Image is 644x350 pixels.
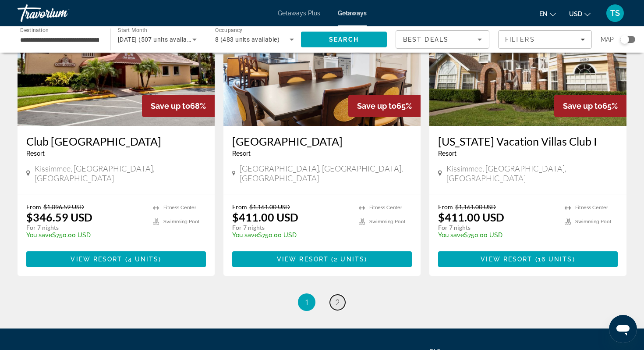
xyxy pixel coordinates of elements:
[249,203,290,211] span: $1,161.00 USD
[232,135,412,148] a: [GEOGRAPHIC_DATA]
[26,135,206,148] a: Club [GEOGRAPHIC_DATA]
[446,164,618,183] span: Kissimmee, [GEOGRAPHIC_DATA], [GEOGRAPHIC_DATA]
[26,150,45,157] span: Resort
[438,232,464,239] span: You save
[26,224,144,232] p: For 7 nights
[569,7,591,20] button: Change currency
[232,232,258,239] span: You save
[338,10,367,17] a: Getaways
[348,95,421,117] div: 65%
[610,9,620,18] span: TS
[240,164,412,183] span: [GEOGRAPHIC_DATA], [GEOGRAPHIC_DATA], [GEOGRAPHIC_DATA]
[554,95,626,117] div: 65%
[609,315,637,343] iframe: Button to launch messaging window
[26,251,206,267] button: View Resort(4 units)
[455,203,496,211] span: $1,161.00 USD
[71,256,122,263] span: View Resort
[505,36,535,43] span: Filters
[403,36,449,43] span: Best Deals
[438,135,618,148] a: [US_STATE] Vacation Villas Club I
[498,30,592,49] button: Filters
[278,10,320,17] a: Getaways Plus
[539,11,548,18] span: en
[26,211,92,224] p: $346.59 USD
[43,203,84,211] span: $1,096.59 USD
[539,7,556,20] button: Change language
[438,232,556,239] p: $750.00 USD
[563,101,602,111] span: Save up to
[403,34,482,45] mat-select: Sort by
[232,232,350,239] p: $750.00 USD
[118,36,198,43] span: [DATE] (507 units available)
[26,232,52,239] span: You save
[301,32,387,47] button: Search
[532,256,575,263] span: ( )
[438,224,556,232] p: For 7 nights
[538,256,573,263] span: 16 units
[304,297,309,307] span: 1
[277,256,329,263] span: View Resort
[232,211,298,224] p: $411.00 USD
[438,150,456,157] span: Resort
[334,256,364,263] span: 2 units
[369,219,405,225] span: Swimming Pool
[232,251,412,267] button: View Resort(2 units)
[438,211,504,224] p: $411.00 USD
[575,219,611,225] span: Swimming Pool
[329,256,367,263] span: ( )
[481,256,532,263] span: View Resort
[438,203,453,211] span: From
[335,297,340,307] span: 2
[232,203,247,211] span: From
[329,36,359,43] span: Search
[357,101,396,111] span: Save up to
[163,219,199,225] span: Swimming Pool
[601,33,614,46] span: Map
[575,205,608,211] span: Fitness Center
[163,205,196,211] span: Fitness Center
[604,4,626,22] button: User Menu
[20,35,99,45] input: Select destination
[18,293,626,311] nav: Pagination
[20,27,49,33] span: Destination
[151,101,190,111] span: Save up to
[215,36,280,43] span: 8 (483 units available)
[438,251,618,267] button: View Resort(16 units)
[35,164,206,183] span: Kissimmee, [GEOGRAPHIC_DATA], [GEOGRAPHIC_DATA]
[142,95,215,117] div: 68%
[369,205,402,211] span: Fitness Center
[123,256,162,263] span: ( )
[232,224,350,232] p: For 7 nights
[569,11,582,18] span: USD
[118,27,147,33] span: Start Month
[18,2,105,25] a: Travorium
[128,256,159,263] span: 4 units
[26,232,144,239] p: $750.00 USD
[26,203,41,211] span: From
[215,27,243,33] span: Occupancy
[232,150,251,157] span: Resort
